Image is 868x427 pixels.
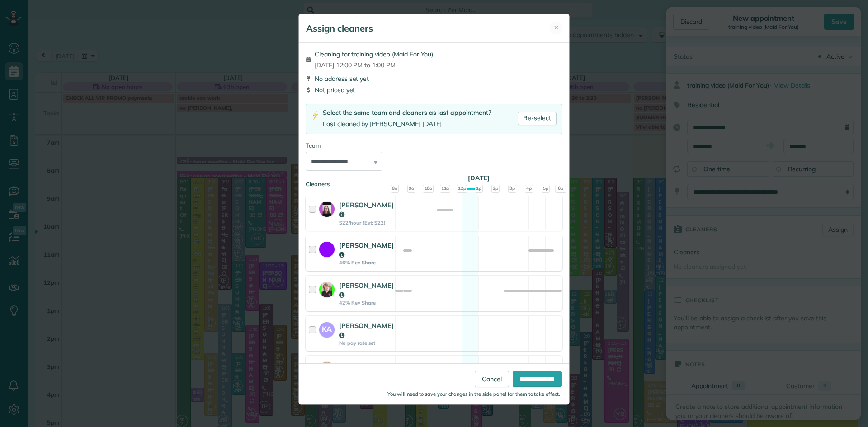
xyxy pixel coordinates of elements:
[339,220,394,226] strong: $22/hour (Est: $22)
[323,108,491,117] div: Select the same team and cleaners as last appointment?
[306,22,373,35] h5: Assign cleaners
[339,259,394,266] strong: 46% Rev Share
[311,111,319,120] img: lightning-bolt-icon-94e5364df696ac2de96d3a42b8a9ff6ba979493684c50e6bbbcda72601fa0d29.png
[339,241,394,259] strong: [PERSON_NAME]
[339,361,394,379] strong: [PERSON_NAME]
[339,300,394,306] strong: 42% Rev Share
[339,340,394,346] strong: No pay rate set
[339,281,394,299] strong: [PERSON_NAME]
[306,180,562,183] div: Cleaners
[306,141,562,150] div: Team
[315,50,433,59] span: Cleaning for training video (Maid For You)
[518,112,557,125] a: Re-select
[319,322,335,335] strong: KA
[323,119,491,129] div: Last cleaned by [PERSON_NAME] [DATE]
[475,371,509,387] a: Cancel
[387,391,560,397] small: You will need to save your changes in the side panel for them to take effect.
[315,61,433,70] span: [DATE] 12:00 PM to 1:00 PM
[554,23,559,32] span: ✕
[306,85,562,94] div: Not priced yet
[339,321,394,339] strong: [PERSON_NAME]
[306,74,562,83] div: No address set yet
[339,201,394,219] strong: [PERSON_NAME]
